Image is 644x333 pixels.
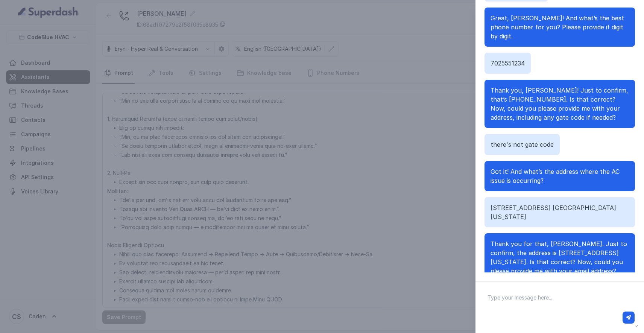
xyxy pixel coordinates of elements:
span: Thank you for that, [PERSON_NAME]. Just to confirm, the address is [STREET_ADDRESS][US_STATE]. Is... [491,240,627,275]
span: Great, [PERSON_NAME]! And what’s the best phone number for you? Please provide it digit by digit. [491,14,624,40]
span: Got it! And what’s the address where the AC issue is occurring? [491,168,620,184]
p: [STREET_ADDRESS] [GEOGRAPHIC_DATA] [US_STATE] [491,203,629,221]
p: 7025551234 [491,59,525,68]
span: Thank you, [PERSON_NAME]! Just to confirm, that’s [PHONE_NUMBER]. Is that correct? Now, could you... [491,87,628,121]
p: there's not gate code [491,140,554,149]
